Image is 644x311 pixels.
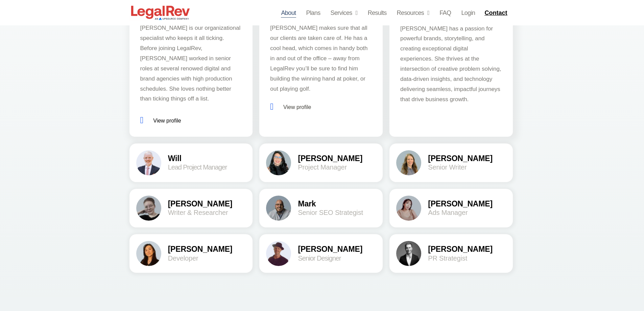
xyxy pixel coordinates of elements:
a: Plans [306,8,320,18]
h2: Will [168,154,246,162]
a: View profile [270,102,311,112]
a: Resources [397,8,430,18]
a: Login [461,8,475,18]
a: Results [368,8,387,18]
span: Lead Project Manager [168,163,227,171]
h2: [PERSON_NAME] [168,200,246,208]
a: Contact [482,7,511,18]
h2: Mark [298,200,376,208]
h2: Developer [168,255,246,262]
span: Contact [484,10,507,16]
a: FAQ [439,8,451,18]
h2: Ads Manager [428,209,506,216]
span: View profile [151,116,181,126]
div: [PERSON_NAME] has a passion for powerful brands, storytelling, and creating exceptional digital e... [400,24,502,105]
h2: Senior Writer [428,164,506,171]
h2: [PERSON_NAME] [428,200,506,208]
h2: PR Strategist [428,255,506,262]
span: View profile [282,102,311,112]
h2: [PERSON_NAME] [428,154,506,162]
h2: [PERSON_NAME] [168,245,246,253]
span: Senior Designer [298,254,341,262]
h2: [PERSON_NAME] [428,245,506,253]
span: [PERSON_NAME] makes sure that all our clients are taken care of. He has a cool head, which comes ... [270,25,367,92]
nav: Menu [281,8,475,18]
h2: [PERSON_NAME] [298,154,376,162]
a: View profile [140,116,181,126]
h2: Writer & Researcher [168,209,246,216]
a: About [281,8,296,18]
h2: [PERSON_NAME] [298,245,376,253]
h2: Project Manager [298,164,376,171]
a: Services [331,8,358,18]
h2: Senior SEO Strategist [298,209,376,216]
